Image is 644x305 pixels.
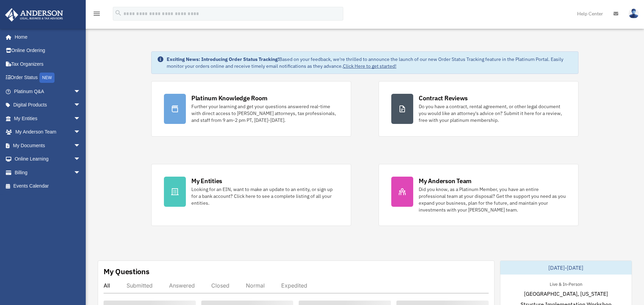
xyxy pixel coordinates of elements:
[104,266,150,277] div: My Questions
[246,282,265,289] div: Normal
[5,85,91,98] a: Platinum Q&Aarrow_drop_down
[191,186,338,206] div: Looking for an EIN, want to make an update to an entity, or sign up for a bank account? Click her...
[127,282,153,289] div: Submitted
[169,282,195,289] div: Answered
[5,139,91,152] a: My Documentsarrow_drop_down
[74,112,87,126] span: arrow_drop_down
[3,8,65,22] img: Anderson Advisors Platinum Portal
[191,103,338,124] div: Further your learning and get your questions answered real-time with direct access to [PERSON_NAM...
[74,98,87,112] span: arrow_drop_down
[74,139,87,153] span: arrow_drop_down
[281,282,307,289] div: Expedited
[524,290,608,298] span: [GEOGRAPHIC_DATA], [US_STATE]
[419,103,566,124] div: Do you have a contract, rental agreement, or other legal document you would like an attorney's ad...
[5,44,91,58] a: Online Ordering
[343,63,396,69] a: Click Here to get started!
[419,94,468,102] div: Contract Reviews
[379,164,579,226] a: My Anderson Team Did you know, as a Platinum Member, you have an entire professional team at your...
[74,166,87,180] span: arrow_drop_down
[5,98,91,112] a: Digital Productsarrow_drop_down
[5,57,91,71] a: Tax Organizers
[167,56,279,62] strong: Exciting News: Introducing Order Status Tracking!
[191,177,222,185] div: My Entities
[5,152,91,166] a: Online Learningarrow_drop_down
[379,81,579,137] a: Contract Reviews Do you have a contract, rental agreement, or other legal document you would like...
[419,186,566,213] div: Did you know, as a Platinum Member, you have an entire professional team at your disposal? Get th...
[74,125,87,139] span: arrow_drop_down
[151,81,351,137] a: Platinum Knowledge Room Further your learning and get your questions answered real-time with dire...
[500,261,632,275] div: [DATE]-[DATE]
[211,282,229,289] div: Closed
[115,9,122,17] i: search
[191,94,267,102] div: Platinum Knowledge Room
[5,125,91,139] a: My Anderson Teamarrow_drop_down
[5,166,91,179] a: Billingarrow_drop_down
[544,280,588,287] div: Live & In-Person
[93,12,101,18] a: menu
[5,112,91,125] a: My Entitiesarrow_drop_down
[74,152,87,166] span: arrow_drop_down
[5,30,87,44] a: Home
[151,164,351,226] a: My Entities Looking for an EIN, want to make an update to an entity, or sign up for a bank accoun...
[104,282,110,289] div: All
[39,73,55,83] div: NEW
[629,9,639,18] img: User Pic
[167,56,573,69] div: Based on your feedback, we're thrilled to announce the launch of our new Order Status Tracking fe...
[5,179,91,193] a: Events Calendar
[74,85,87,99] span: arrow_drop_down
[419,177,472,185] div: My Anderson Team
[5,71,91,85] a: Order StatusNEW
[93,10,101,18] i: menu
